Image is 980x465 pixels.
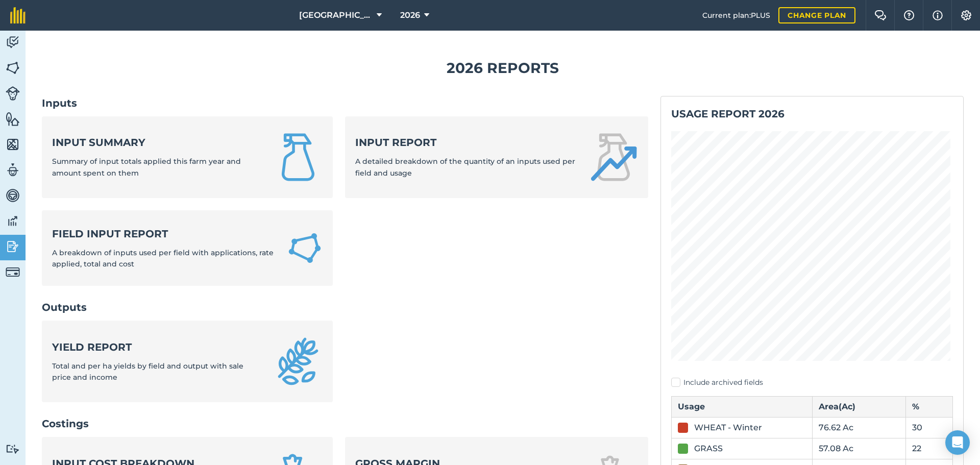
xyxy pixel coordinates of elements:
[10,7,26,23] img: fieldmargin Logo
[274,337,323,386] img: Yield report
[6,111,20,127] img: svg+xml;base64,PHN2ZyB4bWxucz0iaHR0cDovL3d3dy53My5vcmcvMjAwMC9zdmciIHdpZHRoPSI1NiIgaGVpZ2h0PSI2MC...
[694,443,723,455] div: GRASS
[812,396,906,417] th: Area ( Ac )
[345,116,648,198] a: Input reportA detailed breakdown of the quantity of an inputs used per field and usage
[702,10,770,21] span: Current plan : PLUS
[42,210,333,286] a: Field Input ReportA breakdown of inputs used per field with applications, rate applied, total and...
[906,396,953,417] th: %
[355,135,577,150] strong: Input report
[6,265,20,279] img: svg+xml;base64,PD94bWwgdmVyc2lvbj0iMS4wIiBlbmNvZGluZz0idXRmLTgiPz4KPCEtLSBHZW5lcmF0b3I6IEFkb2JlIE...
[42,96,648,110] h2: Inputs
[42,417,648,431] h2: Costings
[6,35,20,50] img: svg+xml;base64,PD94bWwgdmVyc2lvbj0iMS4wIiBlbmNvZGluZz0idXRmLTgiPz4KPCEtLSBHZW5lcmF0b3I6IEFkb2JlIE...
[274,133,323,182] img: Input summary
[52,135,261,150] strong: Input summary
[778,7,855,23] a: Change plan
[906,417,953,438] td: 30
[6,239,20,254] img: svg+xml;base64,PD94bWwgdmVyc2lvbj0iMS4wIiBlbmNvZGluZz0idXRmLTgiPz4KPCEtLSBHZW5lcmF0b3I6IEFkb2JlIE...
[400,9,420,21] span: 2026
[945,430,970,455] div: Open Intercom Messenger
[672,396,813,417] th: Usage
[52,248,274,268] span: A breakdown of inputs used per field with applications, rate applied, total and cost
[42,321,333,402] a: Yield reportTotal and per ha yields by field and output with sale price and income
[52,227,275,241] strong: Field Input Report
[812,438,906,459] td: 57.08 Ac
[42,300,648,314] h2: Outputs
[903,10,915,20] img: A question mark icon
[933,9,943,21] img: svg+xml;base64,PHN2ZyB4bWxucz0iaHR0cDovL3d3dy53My5vcmcvMjAwMC9zdmciIHdpZHRoPSIxNyIgaGVpZ2h0PSIxNy...
[694,422,762,434] div: WHEAT - Winter
[52,340,261,354] strong: Yield report
[671,107,953,121] h2: Usage report 2026
[6,162,20,178] img: svg+xml;base64,PD94bWwgdmVyc2lvbj0iMS4wIiBlbmNvZGluZz0idXRmLTgiPz4KPCEtLSBHZW5lcmF0b3I6IEFkb2JlIE...
[812,417,906,438] td: 76.62 Ac
[355,157,575,177] span: A detailed breakdown of the quantity of an inputs used per field and usage
[42,116,333,198] a: Input summarySummary of input totals applied this farm year and amount spent on them
[671,377,953,388] label: Include archived fields
[960,10,972,20] img: A cog icon
[6,60,20,76] img: svg+xml;base64,PHN2ZyB4bWxucz0iaHR0cDovL3d3dy53My5vcmcvMjAwMC9zdmciIHdpZHRoPSI1NiIgaGVpZ2h0PSI2MC...
[6,86,20,101] img: svg+xml;base64,PD94bWwgdmVyc2lvbj0iMS4wIiBlbmNvZGluZz0idXRmLTgiPz4KPCEtLSBHZW5lcmF0b3I6IEFkb2JlIE...
[6,444,20,454] img: svg+xml;base64,PD94bWwgdmVyc2lvbj0iMS4wIiBlbmNvZGluZz0idXRmLTgiPz4KPCEtLSBHZW5lcmF0b3I6IEFkb2JlIE...
[6,213,20,229] img: svg+xml;base64,PD94bWwgdmVyc2lvbj0iMS4wIiBlbmNvZGluZz0idXRmLTgiPz4KPCEtLSBHZW5lcmF0b3I6IEFkb2JlIE...
[6,188,20,203] img: svg+xml;base64,PD94bWwgdmVyc2lvbj0iMS4wIiBlbmNvZGluZz0idXRmLTgiPz4KPCEtLSBHZW5lcmF0b3I6IEFkb2JlIE...
[42,57,964,80] h1: 2026 Reports
[299,9,373,21] span: [GEOGRAPHIC_DATA]
[6,137,20,152] img: svg+xml;base64,PHN2ZyB4bWxucz0iaHR0cDovL3d3dy53My5vcmcvMjAwMC9zdmciIHdpZHRoPSI1NiIgaGVpZ2h0PSI2MC...
[287,229,323,267] img: Field Input Report
[52,157,241,177] span: Summary of input totals applied this farm year and amount spent on them
[906,438,953,459] td: 22
[874,10,887,20] img: Two speech bubbles overlapping with the left bubble in the forefront
[589,133,638,182] img: Input report
[52,361,243,382] span: Total and per ha yields by field and output with sale price and income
